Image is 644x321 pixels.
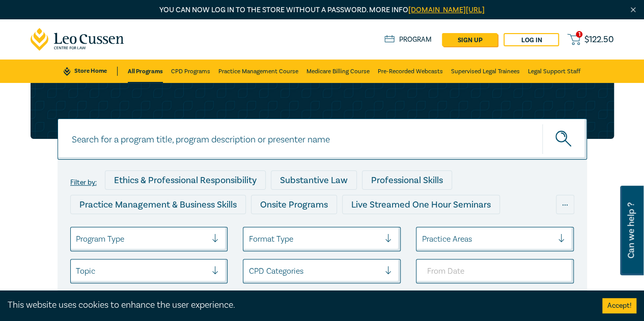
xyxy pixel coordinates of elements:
div: This website uses cookies to enhance the user experience. [8,299,587,312]
div: ... [556,195,574,214]
input: select [248,234,250,245]
div: Onsite Programs [251,195,337,214]
input: select [422,234,424,245]
input: select [76,266,78,277]
a: Legal Support Staff [528,60,580,83]
div: Professional Skills [362,170,452,190]
div: Live Streamed One Hour Seminars [342,195,500,214]
a: Program [384,35,432,44]
input: select [76,234,78,245]
div: Substantive Law [271,170,357,190]
a: Pre-Recorded Webcasts [378,60,443,83]
a: Log in [503,33,559,46]
input: select [248,266,250,277]
p: You can now log in to the store without a password. More info [31,5,614,16]
a: All Programs [128,60,163,83]
span: $ 122.50 [584,35,614,44]
a: Store Home [64,67,117,76]
img: Close [629,6,637,14]
a: Supervised Legal Trainees [451,60,520,83]
a: sign up [442,33,497,46]
button: Accept cookies [602,298,636,313]
input: Search for a program title, program description or presenter name [58,119,587,160]
div: Live Streamed Conferences and Intensives [70,219,262,239]
a: Practice Management Course [218,60,298,83]
div: Practice Management & Business Skills [70,195,246,214]
input: From Date [416,259,574,283]
div: Live Streamed Practical Workshops [267,219,429,239]
span: 1 [576,31,582,38]
label: Filter by: [70,179,97,187]
a: [DOMAIN_NAME][URL] [408,5,485,15]
a: Medicare Billing Course [306,60,370,83]
span: Can we help ? [626,192,636,269]
div: Ethics & Professional Responsibility [105,170,266,190]
a: CPD Programs [171,60,210,83]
